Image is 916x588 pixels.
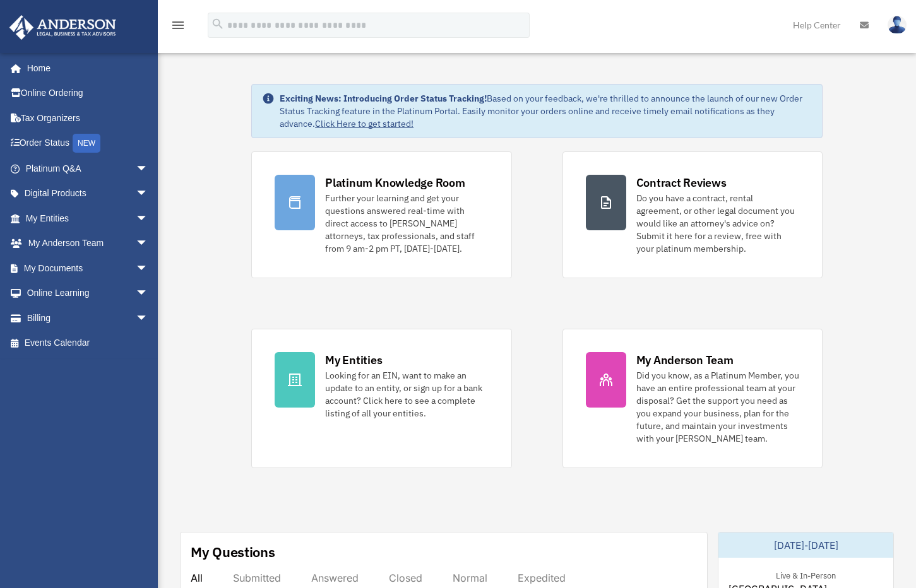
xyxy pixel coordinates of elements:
[562,329,823,468] a: My Anderson Team Did you know, as a Platinum Member, you have an entire professional team at your...
[636,352,734,368] div: My Anderson Team
[251,329,511,468] a: My Entities Looking for an EIN, want to make an update to an entity, or sign up for a bank accoun...
[211,17,225,31] i: search
[9,56,161,81] a: Home
[9,81,167,106] a: Online Ordering
[136,206,161,232] span: arrow_drop_down
[280,93,487,104] strong: Exciting News: Introducing Order Status Tracking!
[636,369,799,445] div: Did you know, as a Platinum Member, you have an entire professional team at your disposal? Get th...
[888,16,907,34] img: User Pic
[136,281,161,307] span: arrow_drop_down
[191,543,275,562] div: My Questions
[73,134,100,153] div: NEW
[325,192,488,255] div: Further your learning and get your questions answered real-time with direct access to [PERSON_NAM...
[251,151,511,278] a: Platinum Knowledge Room Further your learning and get your questions answered real-time with dire...
[9,231,167,256] a: My Anderson Teamarrow_drop_down
[389,572,422,584] div: Closed
[766,568,846,581] div: Live & In-Person
[9,131,167,156] a: Order StatusNEW
[325,369,488,420] div: Looking for an EIN, want to make an update to an entity, or sign up for a bank account? Click her...
[636,175,727,191] div: Contract Reviews
[311,572,359,584] div: Answered
[136,231,161,257] span: arrow_drop_down
[136,256,161,281] span: arrow_drop_down
[170,22,186,33] a: menu
[9,206,167,231] a: My Entitiesarrow_drop_down
[315,118,413,129] a: Click Here to get started!
[9,305,167,331] a: Billingarrow_drop_down
[136,156,161,182] span: arrow_drop_down
[136,181,161,207] span: arrow_drop_down
[9,156,167,181] a: Platinum Q&Aarrow_drop_down
[562,151,823,278] a: Contract Reviews Do you have a contract, rental agreement, or other legal document you would like...
[453,572,487,584] div: Normal
[325,175,465,191] div: Platinum Knowledge Room
[518,572,566,584] div: Expedited
[6,15,120,40] img: Anderson Advisors Platinum Portal
[136,305,161,331] span: arrow_drop_down
[718,532,893,558] div: [DATE]-[DATE]
[170,18,186,33] i: menu
[325,352,382,368] div: My Entities
[191,572,203,584] div: All
[636,192,799,255] div: Do you have a contract, rental agreement, or other legal document you would like an attorney's ad...
[9,181,167,206] a: Digital Productsarrow_drop_down
[9,105,167,131] a: Tax Organizers
[233,572,281,584] div: Submitted
[280,92,812,130] div: Based on your feedback, we're thrilled to announce the launch of our new Order Status Tracking fe...
[9,331,167,356] a: Events Calendar
[9,281,167,306] a: Online Learningarrow_drop_down
[9,256,167,281] a: My Documentsarrow_drop_down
